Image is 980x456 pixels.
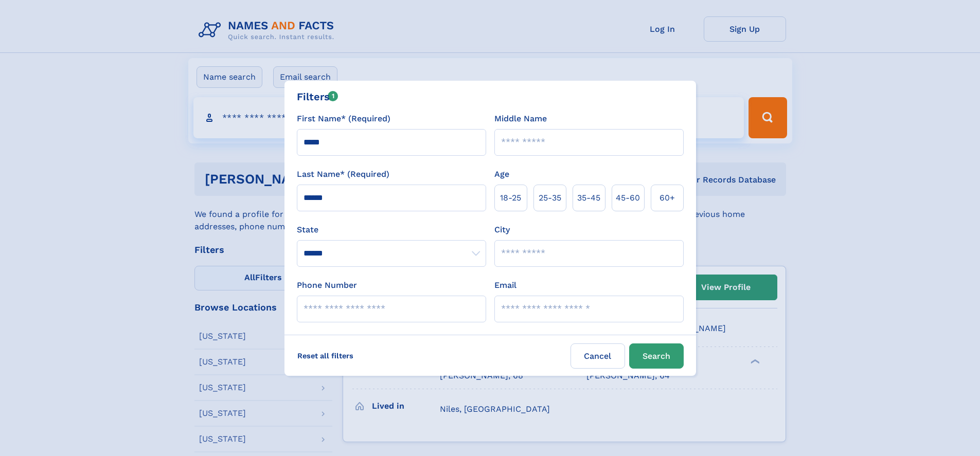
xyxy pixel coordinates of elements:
[571,343,625,369] label: Cancel
[297,168,389,180] label: Last Name* (Required)
[616,192,640,204] span: 45‑60
[494,168,509,180] label: Age
[494,113,547,125] label: Middle Name
[297,113,390,125] label: First Name* (Required)
[500,192,521,204] span: 18‑25
[577,192,600,204] span: 35‑45
[297,89,338,104] div: Filters
[297,279,357,291] label: Phone Number
[660,192,675,204] span: 60+
[539,192,561,204] span: 25‑35
[629,343,684,369] button: Search
[291,343,360,368] label: Reset all filters
[297,224,486,236] label: State
[494,279,516,291] label: Email
[494,224,510,236] label: City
